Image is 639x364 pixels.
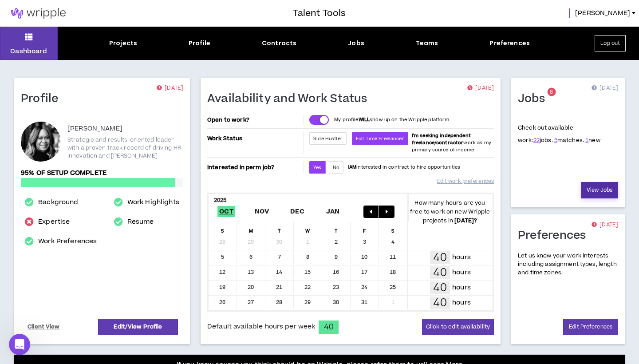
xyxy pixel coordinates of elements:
div: Profile [189,39,210,48]
sup: 8 [547,88,556,96]
div: Preferences [489,39,530,48]
p: Open to work? [207,116,302,123]
b: [DATE] ? [454,217,477,225]
h1: Jobs [518,92,552,106]
div: T [322,222,351,235]
a: View Jobs [581,182,618,198]
h3: Talent Tools [293,7,346,20]
strong: WILL [359,116,370,123]
div: Contracts [262,39,296,48]
p: hours [452,268,471,277]
p: [DATE] [157,84,183,93]
span: Dec [288,206,306,217]
iframe: Intercom live chat [9,334,30,355]
div: S [379,222,407,235]
div: S [209,222,237,235]
span: Nov [253,206,271,217]
button: Click to edit availability [422,319,494,335]
a: Edit/View Profile [98,319,178,335]
p: [DATE] [592,84,618,93]
a: Work Highlights [127,197,179,208]
button: Log out [595,35,626,51]
p: hours [452,253,471,262]
b: 2025 [214,196,227,204]
span: jobs. [533,136,553,144]
span: Side Hustler [313,135,343,142]
span: No [333,164,339,171]
a: Expertise [38,217,70,227]
p: Dashboard [10,47,47,56]
div: F [351,222,379,235]
span: Yes [313,164,321,171]
p: 95% of setup complete [21,168,183,178]
div: Jobs [348,39,364,48]
p: How many hours are you free to work on new Wripple projects in [407,198,493,225]
a: 1 [585,136,588,144]
a: Edit work preferences [437,174,494,189]
div: Teams [416,39,438,48]
h1: Profile [21,92,65,106]
b: I'm seeking independent freelance/contractor [412,132,471,146]
span: Jan [324,206,342,217]
a: Client View [26,319,61,335]
span: work as my primary source of income [412,132,491,153]
p: [PERSON_NAME] [67,123,122,134]
strong: AM [349,164,356,170]
a: Resume [127,217,154,227]
p: I interested in contract to hire opportunities [348,164,461,171]
p: Strategic and results-oriented leader with a proven track record of driving HR innovation and [PE... [67,136,183,160]
p: [DATE] [592,221,618,229]
a: Edit Preferences [563,319,618,335]
span: 8 [550,88,553,96]
span: matches. [554,136,584,144]
div: M [237,222,265,235]
a: Work Preferences [38,236,97,247]
div: T [265,222,294,235]
p: hours [452,298,471,308]
span: Default available hours per week [207,322,315,332]
a: 22 [533,136,540,144]
p: Check out available work: [518,124,600,144]
h1: Availability and Work Status [207,92,374,106]
div: W [294,222,322,235]
p: Let us know your work interests including assignment types, length and time zones. [518,252,618,277]
h1: Preferences [518,229,593,243]
p: My profile show up on the Wripple platform [334,116,449,123]
div: Roseanne N. [21,122,61,162]
a: 5 [554,136,557,144]
span: Oct [217,206,235,217]
div: Projects [109,39,137,48]
p: hours [452,283,471,293]
p: Interested in perm job? [207,161,302,174]
p: Work Status [207,132,302,145]
a: Background [38,197,78,208]
span: [PERSON_NAME] [575,8,630,18]
span: new [585,136,600,144]
p: [DATE] [467,84,494,93]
